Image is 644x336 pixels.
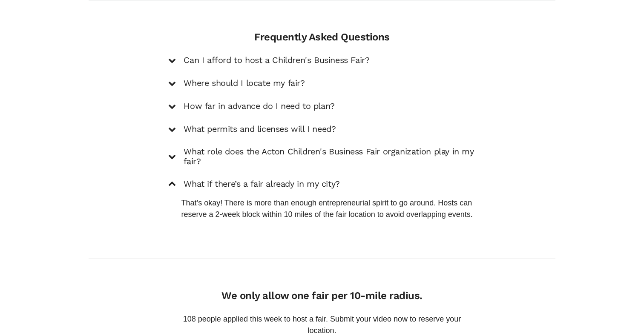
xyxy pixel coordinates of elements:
[184,101,334,111] h5: How far in advance do I need to plan?
[184,179,339,189] h5: What if there’s a fair already in my city?
[184,124,336,134] h5: What permits and licenses will I need?
[168,290,475,302] h4: We only allow one fair per 10-mile radius.
[184,147,475,167] h5: What role does the Acton Children's Business Fair organization play in my fair?
[168,31,475,43] h4: Frequently Asked Questions
[184,55,369,65] h5: Can I afford to host a Children's Business Fair?
[184,78,305,88] h5: Where should I locate my fair?
[181,197,475,220] p: That’s okay! There is more than enough entrepreneurial spirit to go around. Hosts can reserve a 2...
